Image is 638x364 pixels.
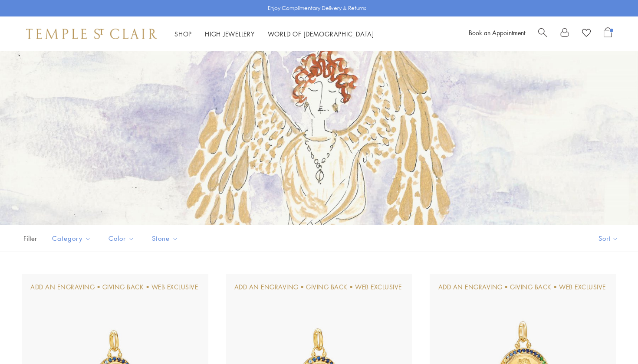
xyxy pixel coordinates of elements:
[174,29,374,39] nav: Main navigation
[579,225,638,252] button: Show sort by
[174,30,192,38] a: ShopShop
[145,229,185,248] button: Stone
[595,323,629,355] iframe: Gorgias live chat messenger
[48,233,98,244] span: Category
[469,28,525,37] a: Book an Appointment
[26,29,157,39] img: Temple St. Clair
[234,282,402,292] div: Add An Engraving • Giving Back • Web Exclusive
[438,282,606,292] div: Add An Engraving • Giving Back • Web Exclusive
[268,4,366,13] p: Enjoy Complimentary Delivery & Returns
[582,27,591,40] a: View Wishlist
[205,30,255,38] a: High JewelleryHigh Jewellery
[46,229,98,248] button: Category
[538,27,547,40] a: Search
[102,229,141,248] button: Color
[604,27,612,40] a: Open Shopping Bag
[30,282,198,292] div: Add An Engraving • Giving Back • Web Exclusive
[268,30,374,38] a: World of [DEMOGRAPHIC_DATA]World of [DEMOGRAPHIC_DATA]
[104,233,141,244] span: Color
[148,233,185,244] span: Stone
